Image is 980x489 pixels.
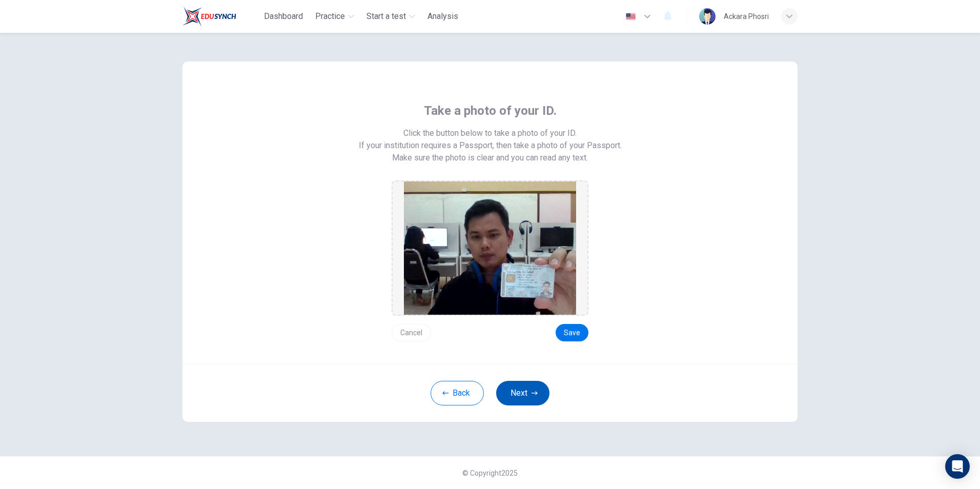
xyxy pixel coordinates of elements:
[182,6,260,27] a: Train Test logo
[431,381,484,405] button: Back
[260,7,307,26] button: Dashboard
[392,152,588,164] span: Make sure the photo is clear and you can read any text.
[392,324,431,341] button: Cancel
[362,7,419,26] button: Start a test
[366,10,406,23] span: Start a test
[724,10,769,23] div: Ackara Phosri
[556,324,588,341] button: Save
[462,469,518,477] span: © Copyright 2025
[315,10,345,23] span: Practice
[496,381,549,405] button: Next
[427,10,458,23] span: Analysis
[945,454,970,479] div: Open Intercom Messenger
[264,10,303,23] span: Dashboard
[424,103,557,119] span: Take a photo of your ID.
[423,7,462,26] button: Analysis
[182,6,236,27] img: Train Test logo
[311,7,358,26] button: Practice
[404,181,576,315] img: preview screemshot
[699,8,716,25] img: Profile picture
[624,13,637,21] img: en
[359,127,622,152] span: Click the button below to take a photo of your ID. If your institution requires a Passport, then ...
